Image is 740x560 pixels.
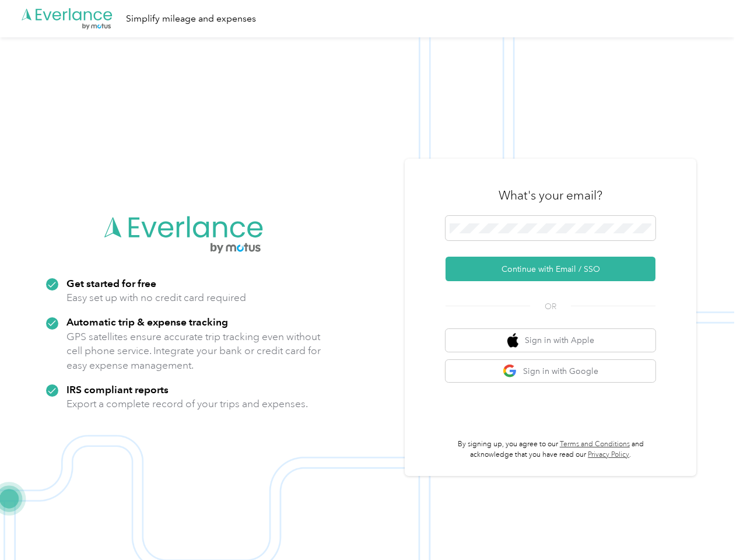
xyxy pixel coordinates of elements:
img: google logo [503,364,517,379]
strong: IRS compliant reports [66,383,169,395]
strong: Automatic trip & expense tracking [66,316,228,328]
div: Simplify mileage and expenses [126,12,256,26]
p: By signing up, you agree to our and acknowledge that you have read our . [446,439,655,460]
p: GPS satellites ensure accurate trip tracking even without cell phone service. Integrate your bank... [66,330,321,373]
button: Continue with Email / SSO [446,257,655,281]
button: apple logoSign in with Apple [446,329,655,352]
span: OR [530,300,571,313]
a: Terms and Conditions [560,440,630,449]
img: apple logo [507,333,519,348]
button: google logoSign in with Google [446,360,655,383]
strong: Get started for free [66,277,156,289]
h3: What's your email? [499,187,602,204]
p: Easy set up with no credit card required [66,290,246,305]
p: Export a complete record of your trips and expenses. [66,397,308,411]
a: Privacy Policy [588,450,629,459]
